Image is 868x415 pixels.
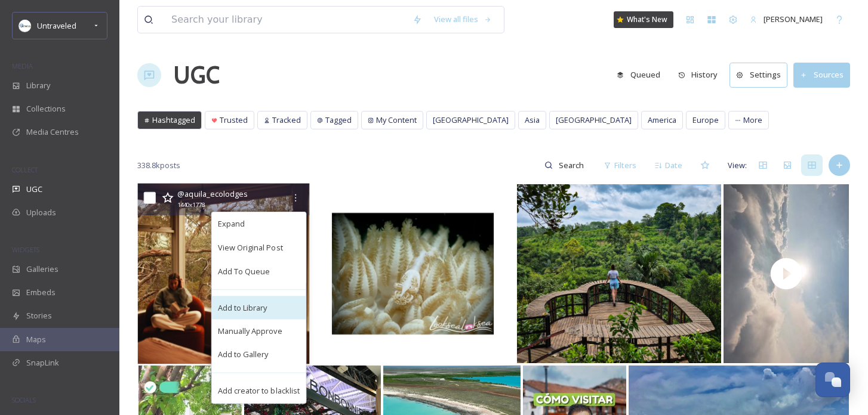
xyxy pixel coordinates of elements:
a: View all files [428,8,498,31]
span: My Content [376,114,417,126]
span: Tracked [272,114,301,126]
span: Date [665,160,682,171]
span: WIDGETS [12,245,39,254]
img: — same time, next week? — We have a last minute availability for a stay next weekend. If you're i... [138,184,310,364]
span: Tagged [325,114,352,126]
img: Untitled%20design.png [19,20,31,32]
span: Maps [26,334,46,345]
span: Library [26,80,50,91]
a: UGC [173,57,220,93]
span: Trusted [220,114,248,126]
span: COLLECT [12,165,38,174]
span: More [743,114,762,126]
a: Settings [730,63,793,87]
span: Add creator to blacklist [218,385,300,397]
span: Uploads [26,207,56,218]
span: Embeds [26,287,56,298]
span: @ aquila_ecolodges [177,188,248,199]
span: Manually Approve [218,326,282,337]
button: Queued [611,63,666,86]
input: Search your library [165,7,407,33]
span: [GEOGRAPHIC_DATA] [433,114,509,126]
span: Add to Library [218,302,267,313]
span: View Original Post [218,242,283,253]
span: Europe [692,114,719,126]
span: Filters [614,160,636,171]
input: Search [553,153,592,177]
span: SnapLink [26,357,59,368]
span: [GEOGRAPHIC_DATA] [556,114,632,126]
img: thumbnail [724,184,849,363]
span: America [648,114,676,126]
span: Galleries [26,264,59,275]
span: MEDIA [12,61,33,70]
a: History [672,63,730,86]
span: Untraveled [37,20,76,31]
span: Add To Queue [218,266,270,277]
span: [PERSON_NAME] [764,14,823,24]
span: Hashtagged [152,114,195,126]
span: 1440 x 1778 [177,201,204,210]
span: Stories [26,310,52,321]
span: Collections [26,103,66,114]
button: History [672,63,724,86]
button: Settings [730,63,787,87]
span: View: [728,160,747,171]
a: What's New [614,11,673,28]
button: Sources [793,63,850,87]
button: Open Chat [815,363,850,397]
img: What good is livin' a life you've been given If all you do is stand in one place? #baliindonesia ... [517,184,721,363]
img: Hippolyte Commensalis | Xenia Soft Coral Shrimp #lembeh #lembehstrait #indonesia #hippolyte #comm... [311,184,515,363]
span: Add to Gallery [218,349,269,361]
span: 338.8k posts [137,160,180,171]
span: Asia [525,114,540,126]
span: SOCIALS [12,395,36,404]
a: [PERSON_NAME] [744,8,829,31]
span: Media Centres [26,126,79,138]
a: Queued [611,63,672,86]
span: UGC [26,184,42,195]
span: Expand [218,218,245,230]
